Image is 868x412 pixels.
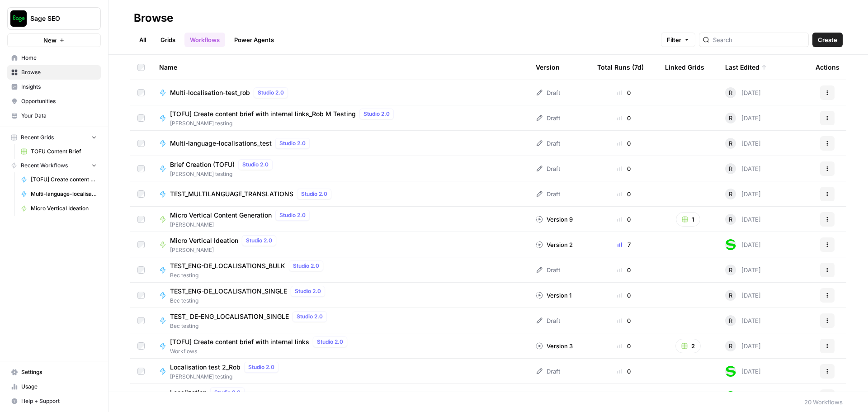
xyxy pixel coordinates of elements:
[21,112,97,120] span: Your Data
[134,33,151,47] a: All
[170,236,238,245] span: Micro Vertical Ideation
[159,210,521,229] a: Micro Vertical Content GenerationStudio 2.0[PERSON_NAME]
[812,33,843,47] button: Create
[21,397,97,405] span: Help + Support
[21,368,97,376] span: Settings
[31,204,97,213] span: Micro Vertical Ideation
[597,215,651,224] div: 0
[159,286,521,305] a: TEST_ENG-DE_LOCALISATION_SINGLEStudio 2.0Bec testing
[597,265,651,275] div: 0
[31,175,97,184] span: [TOFU] Create content brief with internal links_Rob M Testing
[7,33,101,47] button: New
[258,89,284,97] span: Studio 2.0
[170,246,280,254] span: [PERSON_NAME]
[597,55,644,80] div: Total Runs (7d)
[317,338,343,346] span: Studio 2.0
[725,214,761,225] div: [DATE]
[21,68,97,76] span: Browse
[214,388,241,397] span: Studio 2.0
[597,291,651,300] div: 0
[729,215,732,224] span: R
[170,109,356,118] span: [TOFU] Create content brief with internal links_Rob M Testing
[536,88,560,97] div: Draft
[536,215,573,224] div: Version 9
[597,139,651,148] div: 0
[597,316,651,325] div: 0
[725,113,761,123] div: [DATE]
[170,88,250,97] span: Multi-localisation-test_rob
[301,190,327,198] span: Studio 2.0
[17,201,101,216] a: Micro Vertical Ideation
[159,159,521,178] a: Brief Creation (TOFU)Studio 2.0[PERSON_NAME] testing
[725,366,736,377] img: 2tjdtbkr969jgkftgy30i99suxv9
[729,265,732,275] span: R
[159,189,521,199] a: TEST_MULTILANGUAGE_TRANSLATIONSStudio 2.0
[597,240,651,249] div: 7
[279,139,306,147] span: Studio 2.0
[279,211,306,219] span: Studio 2.0
[536,189,560,199] div: Draft
[713,35,805,44] input: Search
[159,260,521,279] a: TEST_ENG-DE_LOCALISATIONS_BULKStudio 2.0Bec testing
[7,51,101,65] a: Home
[729,316,732,325] span: R
[17,187,101,201] a: Multi-language-localisations_test
[725,163,761,174] div: [DATE]
[21,97,97,105] span: Opportunities
[184,33,225,47] a: Workflows
[7,109,101,123] a: Your Data
[170,337,309,346] span: [TOFU] Create content brief with internal links
[21,133,54,142] span: Recent Grids
[667,35,681,44] span: Filter
[725,55,767,80] div: Last Edited
[170,189,293,199] span: TEST_MULTILANGUAGE_TRANSLATIONS
[159,87,521,98] a: Multi-localisation-test_robStudio 2.0
[21,54,97,62] span: Home
[725,239,736,250] img: 2tjdtbkr969jgkftgy30i99suxv9
[597,367,651,376] div: 0
[729,189,732,199] span: R
[597,341,651,350] div: 0
[170,261,285,270] span: TEST_ENG-DE_LOCALISATIONS_BULK
[725,366,761,377] div: [DATE]
[597,114,651,123] div: 0
[159,235,521,254] a: Micro Vertical IdeationStudio 2.0[PERSON_NAME]
[661,33,695,47] button: Filter
[7,159,101,172] button: Recent Workflows
[170,322,330,330] span: Bec testing
[7,394,101,408] button: Help + Support
[10,10,27,27] img: Sage SEO Logo
[536,291,571,300] div: Version 1
[729,88,732,97] span: R
[170,388,207,397] span: Localization
[295,287,321,295] span: Studio 2.0
[170,287,287,296] span: TEST_ENG-DE_LOCALISATION_SINGLE
[30,14,85,23] span: Sage SEO
[21,383,97,391] span: Usage
[725,391,736,402] img: 2tjdtbkr969jgkftgy30i99suxv9
[170,170,276,178] span: [PERSON_NAME] testing
[170,211,272,220] span: Micro Vertical Content Generation
[536,341,573,350] div: Version 3
[597,189,651,199] div: 0
[159,387,521,406] a: LocalizationStudio 2.0Bec testing
[7,65,101,80] a: Browse
[242,161,269,169] span: Studio 2.0
[155,33,181,47] a: Grids
[159,138,521,149] a: Multi-language-localisations_testStudio 2.0
[804,398,843,407] div: 20 Workflows
[536,139,560,148] div: Draft
[159,55,521,80] div: Name
[17,172,101,187] a: [TOFU] Create content brief with internal links_Rob M Testing
[675,339,701,353] button: 2
[725,265,761,275] div: [DATE]
[725,391,761,402] div: [DATE]
[816,55,840,80] div: Actions
[725,239,761,250] div: [DATE]
[229,33,279,47] a: Power Agents
[170,160,235,169] span: Brief Creation (TOFU)
[536,265,560,275] div: Draft
[31,190,97,198] span: Multi-language-localisations_test
[21,83,97,91] span: Insights
[536,114,560,123] div: Draft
